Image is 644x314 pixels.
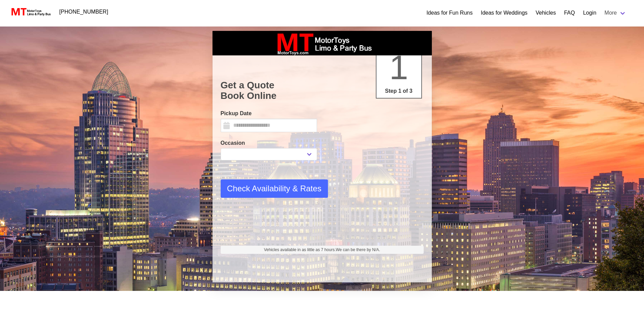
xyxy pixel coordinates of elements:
[221,139,317,147] label: Occasion
[55,5,112,19] a: [PHONE_NUMBER]
[264,247,380,253] span: Vehicles available in as little as 7 hours.
[221,179,328,198] button: Check Availability & Rates
[481,9,528,17] a: Ideas for Weddings
[389,48,408,86] span: 1
[536,9,556,17] a: Vehicles
[426,9,473,17] a: Ideas for Fun Runs
[564,9,575,17] a: FAQ
[379,87,419,95] p: Step 1 of 3
[271,31,373,55] img: box_logo_brand.jpeg
[10,7,51,17] img: MotorToys Logo
[336,247,380,252] span: We can be there by N/A.
[227,182,321,195] span: Check Availability & Rates
[221,80,424,101] h1: Get a Quote Book Online
[583,9,596,17] a: Login
[601,6,630,20] a: More
[221,109,317,118] label: Pickup Date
